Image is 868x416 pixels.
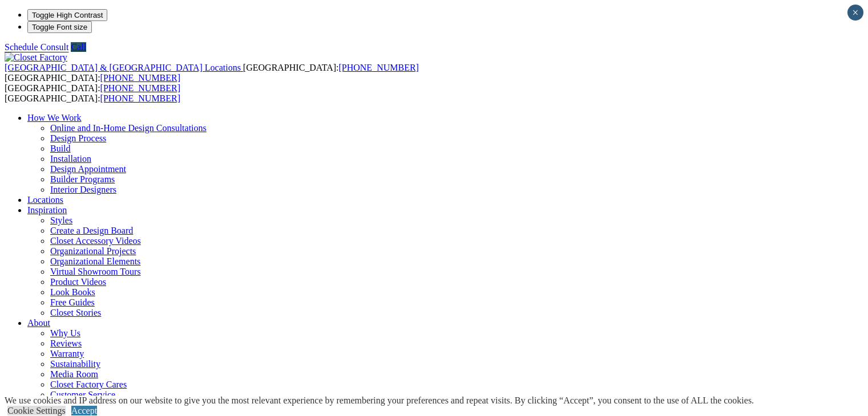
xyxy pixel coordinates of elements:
a: Design Appointment [50,164,126,174]
a: [PHONE_NUMBER] [100,73,180,83]
span: [GEOGRAPHIC_DATA] & [GEOGRAPHIC_DATA] Locations [5,63,241,72]
a: Inspiration [27,205,67,215]
a: Customer Service [50,390,115,399]
a: Organizational Projects [50,246,136,256]
a: Closet Stories [50,308,101,317]
a: Online and In-Home Design Consultations [50,123,207,133]
a: [PHONE_NUMBER] [100,83,180,93]
a: Accept [71,406,97,415]
a: Product Videos [50,277,106,287]
a: Builder Programs [50,174,115,184]
a: Closet Accessory Videos [50,236,141,246]
a: Build [50,144,71,153]
a: Free Guides [50,297,95,307]
a: [GEOGRAPHIC_DATA] & [GEOGRAPHIC_DATA] Locations [5,63,243,72]
div: We use cookies and IP address on our website to give you the most relevant experience by remember... [5,395,754,406]
a: Look Books [50,287,95,297]
a: How We Work [27,113,82,123]
a: [PHONE_NUMBER] [100,93,180,103]
a: About [27,318,50,328]
span: [GEOGRAPHIC_DATA]: [GEOGRAPHIC_DATA]: [5,63,419,83]
a: Cookie Settings [7,406,66,415]
button: Toggle High Contrast [27,9,107,21]
a: Locations [27,195,63,205]
a: Styles [50,215,72,225]
a: Design Process [50,133,106,143]
a: Organizational Elements [50,256,140,266]
a: Interior Designers [50,185,116,194]
a: Media Room [50,369,98,379]
span: Toggle High Contrast [32,11,103,19]
a: Reviews [50,338,82,348]
a: [PHONE_NUMBER] [338,63,418,72]
img: Closet Factory [5,52,67,63]
a: Create a Design Board [50,226,133,235]
span: [GEOGRAPHIC_DATA]: [GEOGRAPHIC_DATA]: [5,83,180,103]
a: Closet Factory Cares [50,380,127,389]
button: Toggle Font size [27,21,92,33]
a: Why Us [50,328,80,338]
a: Schedule Consult [5,42,68,52]
a: Warranty [50,349,84,358]
a: Virtual Showroom Tours [50,267,141,276]
a: Call [71,42,86,52]
button: Close [847,5,863,21]
span: Toggle Font size [32,23,87,31]
a: Installation [50,154,91,164]
a: Sustainability [50,359,100,369]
